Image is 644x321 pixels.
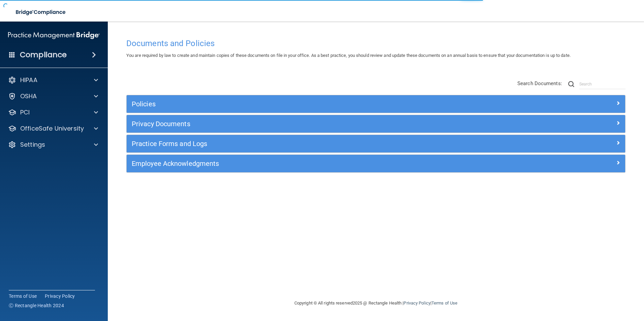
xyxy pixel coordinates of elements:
[20,92,37,100] p: OSHA
[132,99,620,109] a: Policies
[20,141,45,149] p: Settings
[568,81,574,87] img: ic-search.3b580494.png
[10,5,72,19] img: bridge_compliance_login_screen.278c3ca4.svg
[132,140,495,147] h5: Practice Forms and Logs
[45,293,75,299] a: Privacy Policy
[20,50,67,60] h4: Compliance
[126,39,625,48] h4: Documents and Policies
[132,138,620,149] a: Practice Forms and Logs
[9,302,64,309] span: Ⓒ Rectangle Health 2024
[20,124,84,133] p: OfficeSafe University
[126,53,571,58] span: You are required by law to create and maintain copies of these documents on file in your office. ...
[8,29,100,42] img: PMB logo
[132,118,620,129] a: Privacy Documents
[8,92,98,100] a: OSHA
[253,292,499,314] div: Copyright © All rights reserved 2025 @ Rectangle Health | |
[132,158,620,169] a: Employee Acknowledgments
[579,79,625,89] input: Search
[8,108,98,116] a: PCI
[20,76,37,84] p: HIPAA
[132,160,495,167] h5: Employee Acknowledgments
[8,141,98,149] a: Settings
[9,293,37,299] a: Terms of Use
[132,100,495,108] h5: Policies
[517,80,562,86] span: Search Documents:
[8,124,98,133] a: OfficeSafe University
[132,120,495,128] h5: Privacy Documents
[404,300,430,306] a: Privacy Policy
[8,76,98,84] a: HIPAA
[20,108,30,116] p: PCI
[431,300,457,306] a: Terms of Use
